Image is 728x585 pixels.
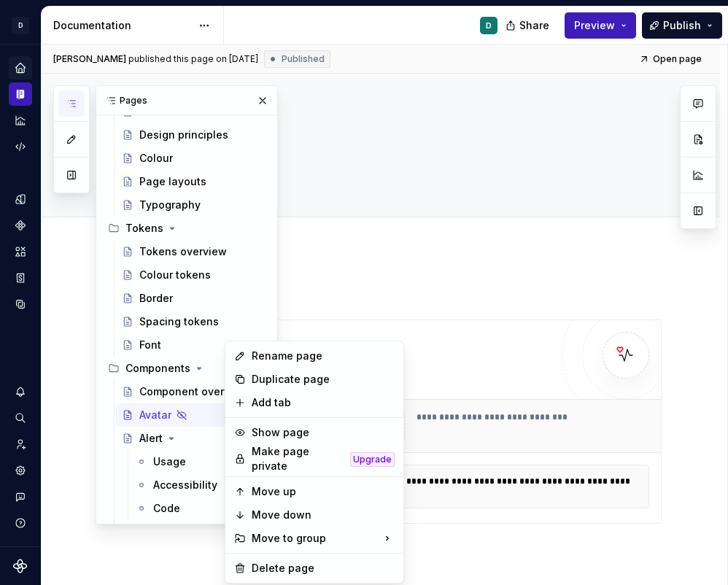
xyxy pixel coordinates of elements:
div: Rename page [252,349,395,363]
div: Duplicate page [252,372,395,387]
div: Add tab [252,395,395,410]
div: Upgrade [350,452,395,467]
div: Move to group [228,527,400,550]
div: Make page private [252,444,344,473]
div: Move down [252,508,395,522]
div: Show page [252,425,395,440]
div: Delete page [252,561,395,576]
div: Move up [252,484,395,499]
